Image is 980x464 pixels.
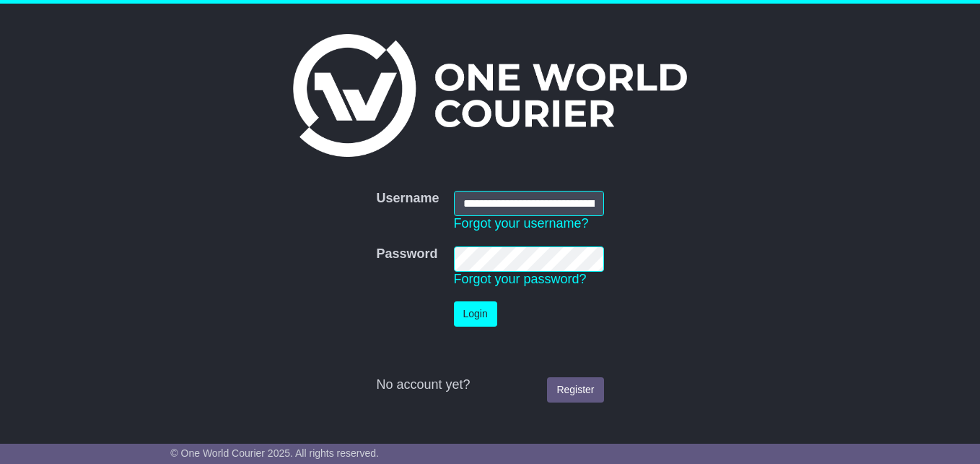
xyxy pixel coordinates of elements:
[293,34,687,157] img: One World
[454,301,497,327] button: Login
[376,191,439,207] label: Username
[376,246,437,262] label: Password
[454,272,587,286] a: Forgot your password?
[547,377,603,403] a: Register
[170,447,379,459] span: © One World Courier 2025. All rights reserved.
[376,377,603,393] div: No account yet?
[454,216,589,231] a: Forgot your username?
